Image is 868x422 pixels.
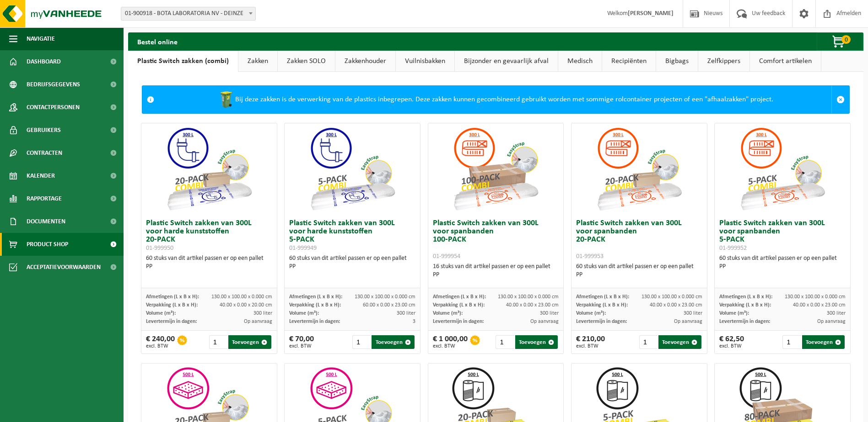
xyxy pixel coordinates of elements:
button: Toevoegen [515,335,558,349]
button: Toevoegen [372,335,414,349]
img: 01-999954 [450,123,541,215]
div: € 1 000,00 [433,335,468,349]
span: Gebruikers [27,119,61,142]
span: excl. BTW [289,343,314,349]
input: 1 [782,335,801,349]
div: PP [576,271,702,279]
img: 01-999953 [593,123,685,215]
span: 130.00 x 100.00 x 0.000 cm [211,294,272,300]
span: Navigatie [27,27,55,50]
span: Op aanvraag [817,319,846,324]
h3: Plastic Switch zakken van 300L voor spanbanden 5-PACK [719,219,846,252]
span: Levertermijn in dagen: [146,319,197,324]
div: 60 stuks van dit artikel passen er op een pallet [576,263,702,279]
span: 130.00 x 100.00 x 0.000 cm [785,294,846,300]
button: 0 [817,32,863,51]
img: WB-0240-HPE-GN-50.png [217,90,235,109]
span: excl. BTW [146,343,175,349]
span: 0 [841,35,851,44]
img: 01-999952 [737,123,828,215]
a: Medisch [558,51,602,72]
input: 1 [639,335,658,349]
span: 300 liter [827,311,846,316]
span: Afmetingen (L x B x H): [289,294,342,300]
a: Recipiënten [602,51,656,72]
input: 1 [352,335,371,349]
a: Zelfkippers [698,51,749,72]
span: Afmetingen (L x B x H): [433,294,486,300]
h3: Plastic Switch zakken van 300L voor spanbanden 100-PACK [433,219,559,260]
img: 01-999950 [163,123,255,215]
span: Bedrijfsgegevens [27,73,80,96]
div: € 70,00 [289,335,314,349]
span: Verpakking (L x B x H): [719,302,771,308]
span: Levertermijn in dagen: [576,319,627,324]
div: Bij deze zakken is de verwerking van de plastics inbegrepen. Deze zakken kunnen gecombineerd gebr... [159,86,831,113]
h3: Plastic Switch zakken van 300L voor harde kunststoffen 20-PACK [146,219,272,252]
span: 3 [413,319,415,324]
span: 40.00 x 0.00 x 23.00 cm [650,302,702,308]
span: 40.00 x 0.00 x 20.00 cm [220,302,272,308]
div: € 62,50 [719,335,744,349]
div: 16 stuks van dit artikel passen er op een pallet [433,263,559,279]
span: Volume (m³): [576,311,606,316]
button: Toevoegen [228,335,271,349]
span: 130.00 x 100.00 x 0.000 cm [498,294,559,300]
span: Documenten [27,210,65,233]
span: Op aanvraag [244,319,272,324]
span: 01-900918 - BOTA LABORATORIA NV - DEINZE [121,7,256,21]
span: Kalender [27,164,55,187]
span: 01-999950 [146,245,173,252]
img: 01-999949 [307,123,398,215]
div: PP [719,263,846,271]
div: PP [146,263,272,271]
span: 40.00 x 0.00 x 23.00 cm [793,302,846,308]
span: Afmetingen (L x B x H): [719,294,772,300]
div: 60 stuks van dit artikel passen er op een pallet [289,254,415,271]
a: Comfort artikelen [750,51,821,72]
button: Toevoegen [658,335,701,349]
span: Verpakking (L x B x H): [289,302,341,308]
span: Op aanvraag [530,319,559,324]
span: Afmetingen (L x B x H): [576,294,629,300]
a: Bijzonder en gevaarlijk afval [455,51,558,72]
input: 1 [496,335,514,349]
span: 300 liter [253,311,272,316]
span: Contracten [27,142,62,164]
span: 60.00 x 0.00 x 23.00 cm [363,302,415,308]
a: Zakken SOLO [278,51,335,72]
a: Bigbags [656,51,698,72]
span: excl. BTW [719,343,744,349]
span: Volume (m³): [146,311,176,316]
span: 01-999952 [719,245,747,252]
span: excl. BTW [433,343,468,349]
a: Sluit melding [831,86,849,113]
span: Levertermijn in dagen: [289,319,340,324]
a: Vuilnisbakken [396,51,454,72]
span: Dashboard [27,50,61,73]
span: 40.00 x 0.00 x 23.00 cm [506,302,559,308]
span: Product Shop [27,233,68,256]
iframe: chat widget [5,402,153,422]
a: Zakkenhouder [335,51,395,72]
span: 300 liter [540,311,559,316]
span: 300 liter [684,311,702,316]
h3: Plastic Switch zakken van 300L voor spanbanden 20-PACK [576,219,702,260]
span: Volume (m³): [433,311,463,316]
div: 60 stuks van dit artikel passen er op een pallet [146,254,272,271]
h2: Bestel online [128,32,187,50]
h3: Plastic Switch zakken van 300L voor harde kunststoffen 5-PACK [289,219,415,252]
span: Verpakking (L x B x H): [146,302,198,308]
div: 60 stuks van dit artikel passen er op een pallet [719,254,846,271]
span: excl. BTW [576,343,605,349]
div: € 240,00 [146,335,175,349]
div: PP [289,263,415,271]
input: 1 [209,335,227,349]
strong: [PERSON_NAME] [628,10,674,17]
div: € 210,00 [576,335,605,349]
a: Plastic Switch zakken (combi) [128,51,238,72]
button: Toevoegen [802,335,845,349]
span: 01-900918 - BOTA LABORATORIA NV - DEINZE [121,7,255,20]
div: PP [433,271,559,279]
span: 01-999954 [433,253,460,260]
